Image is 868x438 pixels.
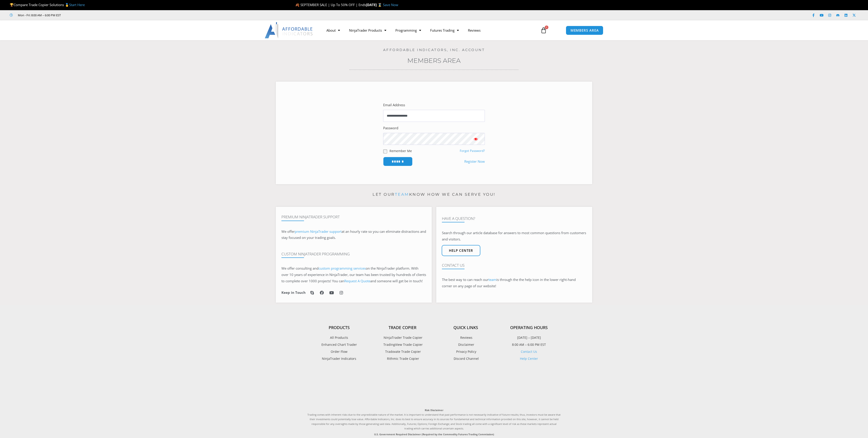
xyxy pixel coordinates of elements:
[442,277,587,289] p: The best way to can reach our is through the the help icon in the lower right-hand corner on any ...
[281,290,306,295] h6: Keep in Touch
[344,279,370,283] a: Request A Quote
[455,349,476,355] span: Privacy Policy
[497,325,561,330] h4: Operating Hours
[371,325,434,330] h4: Trade Copier
[383,2,398,7] a: Save Now
[457,342,474,348] span: Disclaimer
[69,2,85,7] a: Start Here
[307,372,561,403] iframe: Customer reviews powered by Trustpilot
[382,335,422,341] span: NinjaTrader Trade Copier
[321,342,357,348] span: Enhanced Chart Trader
[281,266,366,271] span: We offer consulting and
[374,433,494,436] strong: U.S. Government Required Disclaimer (Required by the Commodity Futures Trading Commission)
[67,13,135,17] iframe: Customer reviews powered by Trustpilot
[366,2,383,7] strong: [DATE] ⌛
[382,342,423,348] span: TradingView Trade Copier
[442,216,587,221] h4: Have A Question?
[281,252,426,256] h4: Custom NinjaTrader Programming
[488,277,496,282] a: team
[307,342,371,348] a: Enhanced Chart Trader
[453,356,479,362] span: Discord Channel
[295,2,366,7] span: 🍂 SEPTEMBER SALE | Up To 50% OFF | Ends
[434,325,497,330] h4: Quick Links
[295,229,342,234] a: premium NinjaTrader support
[276,191,592,198] p: Let our know how we can serve you!
[322,25,535,35] nav: Menu
[281,215,426,219] h4: Premium NinjaTrader Support
[425,408,443,412] strong: Risk Disclaimer
[10,3,13,7] img: 🏆
[442,245,480,256] a: Help center
[426,25,463,35] a: Futures Trading
[391,25,426,35] a: Programming
[281,266,426,283] span: on the NinjaTrader platform. With over 10 years of experience in NinjaTrader, our team has been t...
[386,356,419,362] span: Rithmic Trade Copier
[307,408,561,431] p: Trading comes with inherent risks due to the unpredictable nature of the market. It is important ...
[571,29,599,32] span: MEMBERS AREA
[545,26,548,29] span: 0
[371,335,434,341] a: NinjaTrader Trade Copier
[318,266,366,271] a: custom programming services
[383,48,485,52] a: Affordable Indicators, Inc. Account
[407,57,461,64] a: Members Area
[442,230,587,243] p: Search through our article database for answers to most common questions from customers and visit...
[344,25,391,35] a: NinjaTrader Products
[307,349,371,355] a: Order Flow
[371,356,434,362] a: Rithmic Trade Copier
[281,229,426,240] span: at an hourly rate so you can eliminate distractions and stay focused on your trading goals.
[497,335,561,341] p: [DATE] – [DATE]
[464,158,485,165] a: Register Now
[434,356,497,362] a: Discord Channel
[459,335,472,341] span: Reviews
[307,356,371,362] a: NinjaTrader Indicators
[520,356,538,361] a: Help Center
[322,25,344,35] a: About
[497,342,561,348] p: 8:00 AM – 6:00 PM EST
[330,335,348,341] span: All Products
[281,229,295,234] span: We offer
[434,342,497,348] a: Disclaimer
[534,24,554,37] a: 0
[449,249,473,252] span: Help center
[467,133,485,145] button: Show password
[17,12,61,18] span: Mon - Fri: 8:00 AM – 6:00 PM EST
[460,149,485,153] a: Forgot Password?
[521,349,537,354] a: Contact Us
[371,349,434,355] a: Tradovate Trade Copier
[322,356,356,362] span: NinjaTrader Indicators
[383,102,405,108] label: Email Address
[395,192,409,197] a: team
[265,22,313,38] img: LogoAI | Affordable Indicators – NinjaTrader
[307,335,371,341] a: All Products
[383,125,398,131] label: Password
[384,349,421,355] span: Tradovate Trade Copier
[566,26,604,35] a: MEMBERS AREA
[371,342,434,348] a: TradingView Trade Copier
[10,2,85,7] span: Compare Trade Copier Solutions 🥇
[442,263,587,268] h4: Contact Us
[307,325,371,330] h4: Products
[434,335,497,341] a: Reviews
[434,349,497,355] a: Privacy Policy
[389,148,412,153] label: Remember Me
[331,349,347,355] span: Order Flow
[463,25,485,35] a: Reviews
